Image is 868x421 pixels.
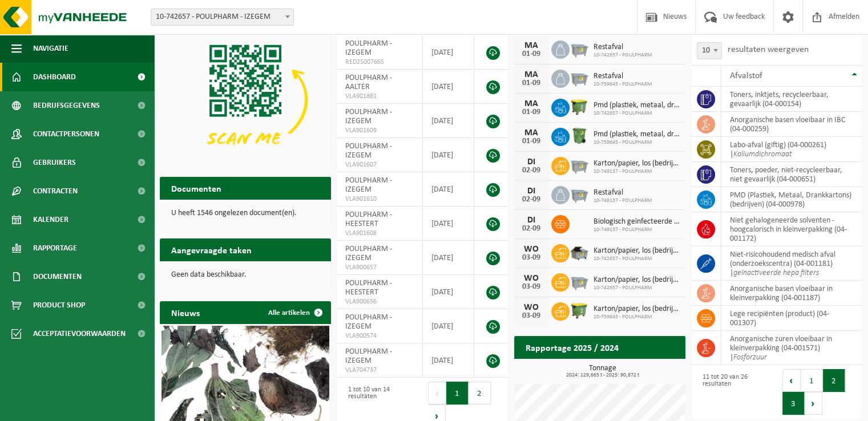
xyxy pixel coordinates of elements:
[33,91,100,120] span: Bedrijfsgegevens
[423,138,474,172] td: [DATE]
[171,271,320,279] p: Geen data beschikbaar.
[171,209,320,217] p: U heeft 1546 ongelezen document(en).
[594,81,652,88] span: 10-759645 - POULPHARM
[423,172,474,207] td: [DATE]
[594,130,680,139] span: Pmd (plastiek, metaal, drankkartons) (bedrijven)
[721,246,862,281] td: niet-risicohoudend medisch afval (onderzoekscentra) (04-001181) |
[733,269,819,277] i: geïnactiveerde hepa filters
[570,126,589,145] img: WB-0370-HPE-GN-50
[520,70,543,79] div: MA
[782,369,801,392] button: Previous
[594,314,680,321] span: 10-759645 - POULPHARM
[520,373,685,378] span: 2024: 129,665 t - 2025: 90,872 t
[520,196,543,204] div: 02-09
[730,71,762,80] span: Afvalstof
[520,312,543,320] div: 03-09
[423,241,474,275] td: [DATE]
[33,148,76,177] span: Gebruikers
[520,187,543,196] div: DI
[520,50,543,58] div: 01-09
[570,155,589,175] img: WB-2500-GAL-GY-01
[33,319,126,348] span: Acceptatievoorwaarden
[594,110,680,117] span: 10-742657 - POULPHARM
[428,382,446,404] button: Previous
[345,39,392,57] span: POULPHARM - IZEGEM
[423,70,474,104] td: [DATE]
[721,162,862,187] td: toners, poeder, niet-recycleerbaar, niet gevaarlijk (04-000651)
[721,306,862,331] td: lege recipiënten (product) (04-001307)
[520,245,543,254] div: WO
[594,256,680,262] span: 10-742657 - POULPHARM
[520,225,543,233] div: 02-09
[259,301,330,324] a: Alle artikelen
[423,207,474,241] td: [DATE]
[594,305,680,314] span: Karton/papier, los (bedrijven)
[345,313,392,331] span: POULPHARM - IZEGEM
[160,301,211,323] h2: Nieuws
[520,79,543,87] div: 01-09
[33,63,76,91] span: Dashboard
[594,226,680,233] span: 10-749137 - POULPHARM
[423,104,474,138] td: [DATE]
[570,272,589,291] img: WB-2500-GAL-GY-01
[801,369,823,392] button: 1
[594,43,652,52] span: Restafval
[520,254,543,262] div: 03-09
[697,42,722,59] span: 10
[151,9,293,25] span: 10-742657 - POULPHARM - IZEGEM
[33,34,68,63] span: Navigatie
[520,283,543,291] div: 03-09
[345,366,414,375] span: VLA704737
[345,92,414,101] span: VLA901881
[520,157,543,167] div: DI
[345,297,414,306] span: VLA900656
[823,369,845,392] button: 2
[594,276,680,285] span: Karton/papier, los (bedrijven)
[805,392,822,415] button: Next
[345,58,414,67] span: RED25007665
[570,97,589,116] img: WB-1100-HPE-GN-50
[520,365,685,378] h3: Tonnage
[423,309,474,343] td: [DATE]
[151,9,294,26] span: 10-742657 - POULPHARM - IZEGEM
[520,108,543,116] div: 01-09
[520,99,543,108] div: MA
[345,195,414,204] span: VLA901610
[721,137,862,162] td: labo-afval (giftig) (04-000261) |
[733,150,792,159] i: Kaliumdichromaat
[697,368,771,416] div: 11 tot 20 van 26 resultaten
[345,211,392,228] span: POULPHARM - HEESTERT
[469,382,491,404] button: 2
[423,35,474,70] td: [DATE]
[594,101,680,110] span: Pmd (plastiek, metaal, drankkartons) (bedrijven)
[33,177,78,205] span: Contracten
[600,358,684,381] a: Bekijk rapportage
[594,217,680,226] span: Biologisch geïnfecteerde kadavers
[721,87,862,112] td: toners, inktjets, recycleerbaar, gevaarlijk (04-000154)
[345,263,414,272] span: VLA900657
[728,45,809,54] label: resultaten weergeven
[520,274,543,283] div: WO
[594,188,652,197] span: Restafval
[345,108,392,126] span: POULPHARM - IZEGEM
[345,74,392,91] span: POULPHARM - AALTER
[520,216,543,225] div: DI
[570,68,589,87] img: WB-2500-GAL-GY-01
[721,331,862,365] td: anorganische zuren vloeibaar in kleinverpakking (04-001571) |
[721,187,862,212] td: PMD (Plastiek, Metaal, Drankkartons) (bedrijven) (04-000978)
[423,275,474,309] td: [DATE]
[423,343,474,378] td: [DATE]
[345,331,414,341] span: VLA900574
[33,205,68,234] span: Kalender
[697,43,721,59] span: 10
[594,159,680,168] span: Karton/papier, los (bedrijven)
[345,279,392,297] span: POULPHARM - HEESTERT
[345,229,414,238] span: VLA901608
[594,197,652,204] span: 10-749137 - POULPHARM
[733,353,767,362] i: Fosforzuur
[33,120,99,148] span: Contactpersonen
[160,177,233,199] h2: Documenten
[721,112,862,137] td: anorganische basen vloeibaar in IBC (04-000259)
[160,35,331,164] img: Download de VHEPlus App
[345,245,392,262] span: POULPHARM - IZEGEM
